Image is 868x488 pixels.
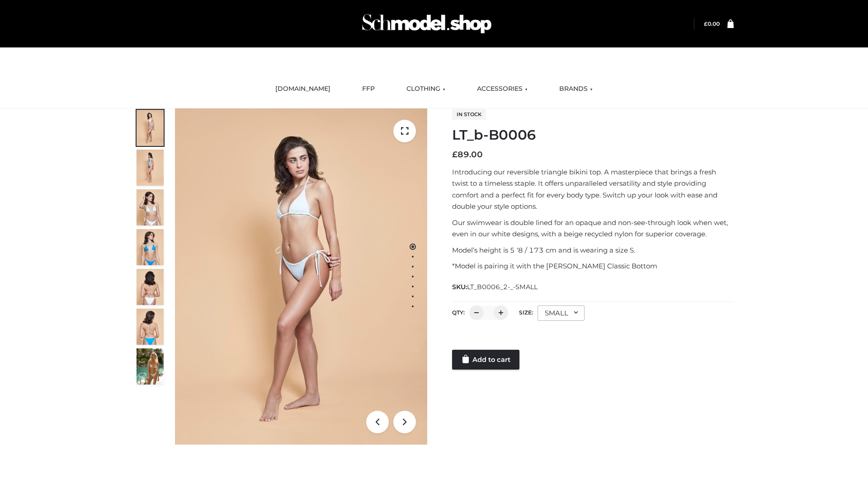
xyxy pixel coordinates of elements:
[137,189,164,225] img: ArielClassicBikiniTop_CloudNine_AzureSky_OW114ECO_3-scaled.jpg
[175,108,427,445] img: ArielClassicBikiniTop_CloudNine_AzureSky_OW114ECO_1
[137,150,164,186] img: ArielClassicBikiniTop_CloudNine_AzureSky_OW114ECO_2-scaled.jpg
[359,6,495,42] img: Schmodel Admin 964
[538,305,585,321] div: SMALL
[355,79,382,99] a: FFP
[704,20,720,27] bdi: 0.00
[552,79,599,99] a: BRANDS
[137,229,164,265] img: ArielClassicBikiniTop_CloudNine_AzureSky_OW114ECO_4-scaled.jpg
[467,283,538,291] span: LT_B0006_2-_-SMALL
[452,309,465,316] label: QTY:
[452,109,486,120] span: In stock
[452,150,483,160] bdi: 89.00
[452,350,519,370] a: Add to cart
[269,79,337,99] a: [DOMAIN_NAME]
[452,127,734,143] h1: LT_b-B0006
[400,79,452,99] a: CLOTHING
[452,150,458,160] span: £
[452,282,538,292] span: SKU:
[452,217,734,240] p: Our swimwear is double lined for an opaque and non-see-through look when wet, even in our white d...
[452,260,734,272] p: *Model is pairing it with the [PERSON_NAME] Classic Bottom
[137,348,164,385] img: Arieltop_CloudNine_AzureSky2.jpg
[519,309,533,316] label: Size:
[470,79,534,99] a: ACCESSORIES
[137,269,164,305] img: ArielClassicBikiniTop_CloudNine_AzureSky_OW114ECO_7-scaled.jpg
[452,244,734,256] p: Model’s height is 5 ‘8 / 173 cm and is wearing a size S.
[704,20,720,27] a: £0.00
[704,20,708,27] span: £
[137,309,164,345] img: ArielClassicBikiniTop_CloudNine_AzureSky_OW114ECO_8-scaled.jpg
[452,166,734,212] p: Introducing our reversible triangle bikini top. A masterpiece that brings a fresh twist to a time...
[137,110,164,146] img: ArielClassicBikiniTop_CloudNine_AzureSky_OW114ECO_1-scaled.jpg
